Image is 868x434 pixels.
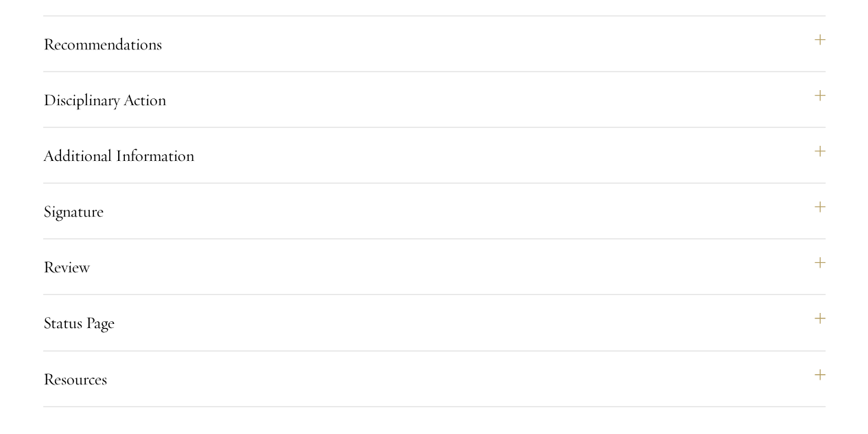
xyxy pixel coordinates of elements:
button: Disciplinary Action [43,83,825,116]
button: Resources [43,362,825,395]
button: Additional Information [43,139,825,172]
button: Review [43,250,825,283]
button: Signature [43,195,825,228]
button: Status Page [43,306,825,339]
button: Recommendations [43,28,825,61]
